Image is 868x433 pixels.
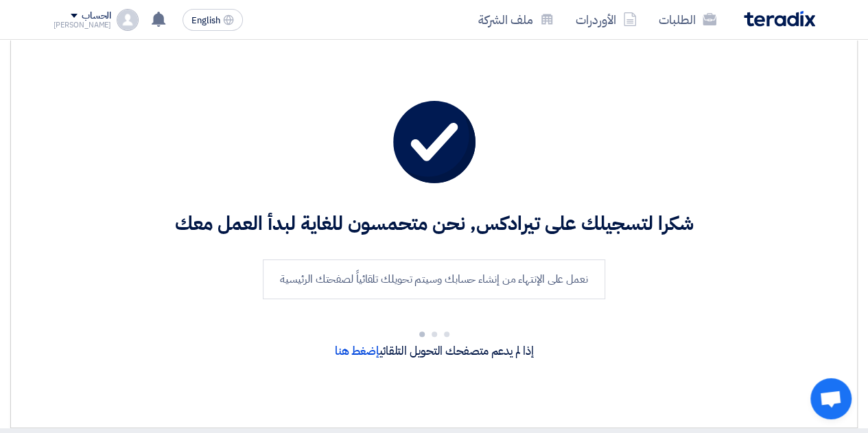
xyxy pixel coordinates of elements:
[335,342,379,360] a: إضغط هنا
[648,3,727,36] a: الطلبات
[263,259,605,299] div: نعمل على الإنتهاء من إنشاء حسابك وسيتم تحويلك تلقائياً لصفحتك الرئيسية
[810,378,852,419] a: Open chat
[117,9,139,31] img: profile_test.png
[69,211,799,237] h2: شكرا لتسجيلك على تيرادكس, نحن متحمسون للغاية لبدأ العمل معك
[467,3,565,36] a: ملف الشركة
[744,11,815,27] img: Teradix logo
[54,21,112,29] div: [PERSON_NAME]
[82,10,111,22] div: الحساب
[69,342,799,360] p: إذا لم يدعم متصفحك التحويل التلقائي
[393,101,476,183] img: tick.svg
[183,9,243,31] button: English
[565,3,648,36] a: الأوردرات
[191,16,220,25] span: English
